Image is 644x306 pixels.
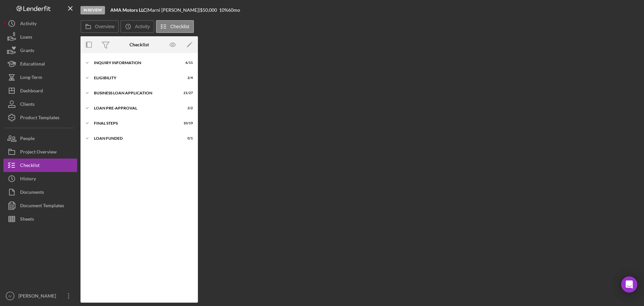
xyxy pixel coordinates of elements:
[3,212,77,226] button: Sheets
[148,7,200,13] div: Marni [PERSON_NAME] |
[20,84,43,99] div: Dashboard
[181,91,193,95] div: 21 / 27
[94,91,176,95] div: BUSINESS LOAN APPLICATION
[20,44,34,59] div: Grants
[20,111,59,126] div: Product Templates
[3,44,77,57] button: Grants
[3,132,77,145] button: People
[94,106,176,110] div: LOAN PRE-APPROVAL
[120,20,154,33] button: Activity
[17,289,60,304] div: [PERSON_NAME]
[135,24,150,29] label: Activity
[80,20,119,33] button: Overview
[3,111,77,124] button: Product Templates
[20,97,35,113] div: Clients
[200,7,217,13] span: $50,000
[228,7,240,13] div: 60 mo
[94,76,176,80] div: ELIGIBILITY
[20,172,36,187] div: History
[3,84,77,97] button: Dashboard
[3,145,77,159] button: Project Overview
[110,7,148,13] div: |
[3,17,77,30] button: Activity
[3,199,77,212] button: Document Templates
[3,159,77,172] button: Checklist
[3,57,77,71] button: Educational
[20,199,64,214] div: Document Templates
[181,76,193,80] div: 2 / 4
[181,121,193,125] div: 10 / 19
[3,172,77,185] button: History
[20,185,44,201] div: Documents
[181,106,193,110] div: 2 / 2
[94,136,176,140] div: LOAN FUNDED
[129,42,149,47] div: Checklist
[3,289,77,303] button: IV[PERSON_NAME]
[80,6,105,14] div: In Review
[20,71,42,86] div: Long-Term
[3,71,77,84] button: Long-Term
[3,185,77,199] button: Documents
[20,57,45,72] div: Educational
[8,294,12,298] text: IV
[20,159,40,174] div: Checklist
[94,121,176,125] div: FINAL STEPS
[110,7,146,13] b: AMA Motors LLC
[20,212,34,227] div: Sheets
[621,276,637,293] div: Open Intercom Messenger
[95,24,114,29] label: Overview
[20,145,57,160] div: Project Overview
[170,24,190,29] label: Checklist
[181,61,193,65] div: 6 / 11
[156,20,194,33] button: Checklist
[3,97,77,111] button: Clients
[219,7,228,13] div: 10 %
[3,30,77,44] button: Loans
[20,17,37,32] div: Activity
[181,136,193,140] div: 0 / 1
[94,61,176,65] div: INQUIRY INFORMATION
[20,30,32,45] div: Loans
[20,132,35,147] div: People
